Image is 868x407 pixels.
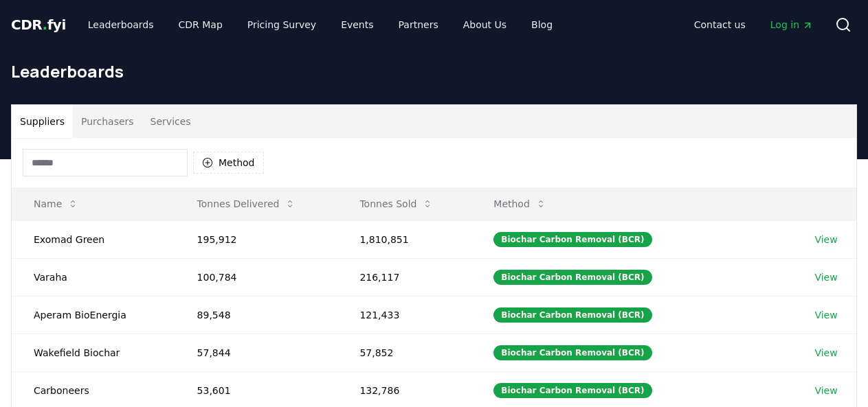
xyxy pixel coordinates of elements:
nav: Main [77,12,564,37]
td: 57,852 [337,334,471,371]
a: View [814,270,837,284]
span: CDR fyi [11,16,66,33]
a: CDR Map [168,12,234,37]
a: Log in [759,12,824,37]
button: Method [193,152,264,174]
button: Tonnes Delivered [186,190,307,218]
td: Wakefield Biochar [12,334,175,371]
a: Pricing Survey [236,12,327,37]
a: View [814,346,837,360]
h1: Leaderboards [11,60,857,82]
button: Purchasers [73,105,142,138]
td: Varaha [12,258,175,296]
a: About Us [452,12,518,37]
button: Method [482,190,557,218]
td: 1,810,851 [337,220,471,258]
nav: Main [683,12,824,37]
a: CDR.fyi [11,15,66,34]
a: View [814,233,837,246]
td: 195,912 [175,220,338,258]
span: Log in [770,18,813,32]
td: 89,548 [175,296,338,334]
button: Suppliers [12,105,73,138]
a: Events [330,12,384,37]
td: 121,433 [337,296,471,334]
div: Biochar Carbon Removal (BCR) [493,270,652,285]
div: Biochar Carbon Removal (BCR) [493,232,652,247]
td: Exomad Green [12,220,175,258]
a: Partners [388,12,449,37]
div: Biochar Carbon Removal (BCR) [493,383,652,398]
div: Biochar Carbon Removal (BCR) [493,345,652,360]
span: . [43,16,47,33]
div: Biochar Carbon Removal (BCR) [493,307,652,323]
td: 216,117 [337,258,471,296]
button: Tonnes Sold [348,190,444,218]
button: Name [23,190,89,218]
a: Leaderboards [77,12,165,37]
button: Services [142,105,199,138]
a: Blog [520,12,564,37]
a: Contact us [683,12,757,37]
td: Aperam BioEnergia [12,296,175,334]
td: 100,784 [175,258,338,296]
a: View [814,308,837,322]
td: 57,844 [175,334,338,371]
a: View [814,384,837,397]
